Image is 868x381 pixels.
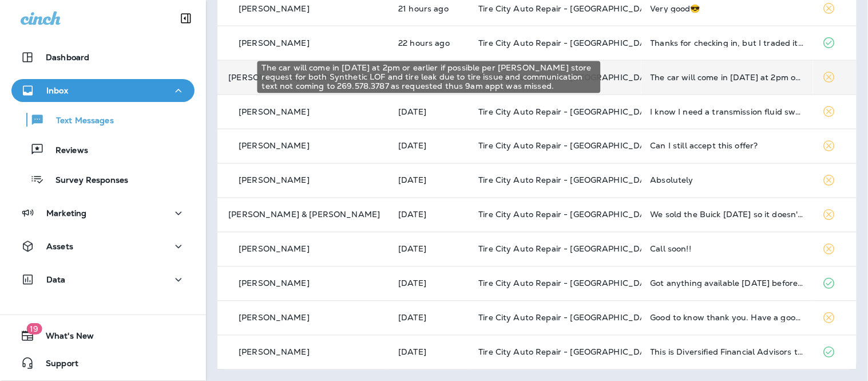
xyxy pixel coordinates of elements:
[239,142,310,151] p: [PERSON_NAME]
[239,176,310,185] p: [PERSON_NAME]
[11,108,195,132] button: Text Messages
[170,7,202,30] button: Collapse Sidebar
[239,279,310,288] p: [PERSON_NAME]
[478,175,659,186] span: Tire City Auto Repair - [GEOGRAPHIC_DATA]
[46,86,68,95] p: Inbox
[478,347,659,358] span: Tire City Auto Repair - [GEOGRAPHIC_DATA]
[478,38,659,48] span: Tire City Auto Repair - [GEOGRAPHIC_DATA]
[46,275,66,284] p: Data
[11,46,195,69] button: Dashboard
[239,107,310,116] p: [PERSON_NAME]
[228,73,380,82] p: [PERSON_NAME] & [PERSON_NAME]
[11,268,195,291] button: Data
[11,324,195,347] button: 19What's New
[11,79,195,102] button: Inbox
[651,142,804,151] div: Can I still accept this offer?
[398,210,460,219] p: Aug 18, 2025 12:15 PM
[651,4,804,13] div: Very good😎
[239,38,310,48] p: [PERSON_NAME]
[239,313,310,323] p: [PERSON_NAME]
[398,176,460,185] p: Aug 18, 2025 01:21 PM
[651,313,804,323] div: Good to know thank you. Have a good day and rest of the week!
[239,245,310,254] p: [PERSON_NAME]
[398,142,460,151] p: Aug 18, 2025 03:49 PM
[651,73,804,82] div: The car will come in today at 2pm or earlier if possible per Marshall store request for both Synt...
[478,141,659,151] span: Tire City Auto Repair - [GEOGRAPHIC_DATA]
[651,210,804,219] div: We sold the Buick July 2024 so it doesn't need to be serviced.
[34,359,78,372] span: Support
[651,348,804,357] div: This is Diversified Financial Advisors to confirm your consent to receive texts, reply with the k...
[11,202,195,225] button: Marketing
[34,331,94,345] span: What's New
[11,235,195,258] button: Assets
[478,244,659,254] span: Tire City Auto Repair - [GEOGRAPHIC_DATA]
[11,352,195,375] button: Support
[398,107,460,116] p: Aug 18, 2025 04:55 PM
[651,245,804,254] div: Call soon!!
[239,4,310,13] p: [PERSON_NAME]
[651,38,804,48] div: Thanks for checking in, but I traded it in last month and got a different vehicle
[651,107,804,116] div: I know I need a transmission fluid swap and I have something causing a slow leak in my tires.
[46,242,73,251] p: Assets
[239,348,310,357] p: [PERSON_NAME]
[228,210,380,219] p: [PERSON_NAME] & [PERSON_NAME]
[398,38,460,48] p: Aug 19, 2025 11:23 AM
[398,348,460,357] p: Aug 17, 2025 11:41 AM
[651,279,804,288] div: Got anything available this Wednesday before 2pm?
[651,176,804,185] div: Absolutely
[478,107,659,117] span: Tire City Auto Repair - [GEOGRAPHIC_DATA]
[26,323,42,335] span: 19
[46,53,89,62] p: Dashboard
[478,210,659,220] span: Tire City Auto Repair - [GEOGRAPHIC_DATA]
[11,167,195,191] button: Survey Responses
[257,61,601,93] div: The car will come in [DATE] at 2pm or earlier if possible per [PERSON_NAME] store request for bot...
[44,175,128,186] p: Survey Responses
[44,146,88,156] p: Reviews
[398,313,460,323] p: Aug 18, 2025 08:53 AM
[398,4,460,13] p: Aug 19, 2025 11:24 AM
[478,278,659,289] span: Tire City Auto Repair - [GEOGRAPHIC_DATA]
[46,209,86,218] p: Marketing
[398,279,460,288] p: Aug 18, 2025 11:26 AM
[398,245,460,254] p: Aug 18, 2025 11:47 AM
[478,313,659,323] span: Tire City Auto Repair - [GEOGRAPHIC_DATA]
[11,138,195,162] button: Reviews
[45,116,114,127] p: Text Messages
[478,3,659,14] span: Tire City Auto Repair - [GEOGRAPHIC_DATA]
